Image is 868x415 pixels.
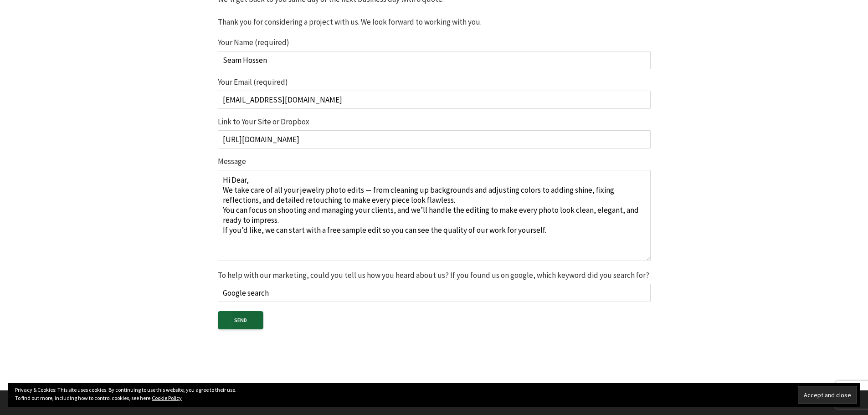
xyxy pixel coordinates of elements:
input: To help with our marketing, could you tell us how you heard about us? If you found us on google, ... [218,284,651,302]
input: Send [218,311,263,329]
label: Your Name (required) [218,39,651,69]
input: Link to Your Site or Dropbox [218,130,651,149]
input: Accept and close [798,386,857,404]
p: Thank you for considering a project with us. We look forward to working with you. [218,16,651,28]
div: Privacy & Cookies: This site uses cookies. By continuing to use this website, you agree to their ... [8,383,860,407]
label: To help with our marketing, could you tell us how you heard about us? If you found us on google, ... [218,272,651,302]
label: Your Email (required) [218,78,651,109]
label: Link to Your Site or Dropbox [218,118,651,149]
textarea: Message [218,170,651,261]
input: Your Email (required) [218,91,651,109]
form: Contact form [218,39,651,329]
a: Cookie Policy [152,395,182,401]
input: Your Name (required) [218,51,651,69]
label: Message [218,158,651,262]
